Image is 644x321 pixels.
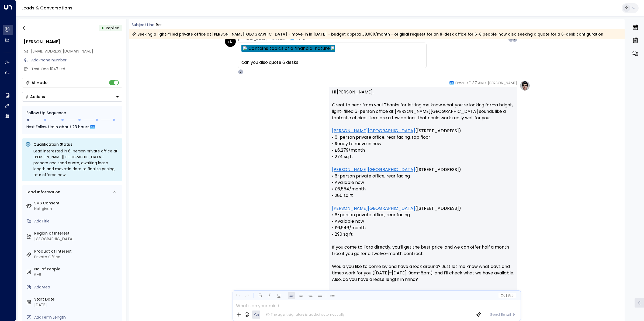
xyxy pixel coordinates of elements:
div: can you also quote 6 desks [241,59,423,66]
span: Email [455,80,465,86]
label: Product of Interest [34,249,120,254]
label: SMS Consent [34,200,120,206]
span: Subject Line: [131,22,155,27]
div: AI Mode [32,80,47,85]
span: In about 23 hours [54,124,89,130]
div: AddTitle [34,218,120,224]
div: AddPhone number [31,57,122,63]
p: Hi [PERSON_NAME], Great to hear from you! Thanks for letting me know what you’re looking for—a br... [332,89,514,302]
div: The agent signature is added automatically [266,312,345,317]
span: [EMAIL_ADDRESS][DOMAIN_NAME] [31,48,93,54]
span: rkbrainch@live.co.uk [31,48,93,54]
a: [PERSON_NAME][GEOGRAPHIC_DATA] [332,205,415,212]
div: [PERSON_NAME] [24,39,122,45]
a: Contains topics of a financial nature [248,46,330,50]
span: Cc Bcc [500,294,513,297]
label: Start Date [34,296,120,302]
span: • [485,80,486,86]
div: Follow Up Sequence [26,110,118,116]
div: Next Follow Up: [26,124,118,130]
a: [PERSON_NAME][GEOGRAPHIC_DATA] [332,166,415,173]
div: Not given [34,206,120,212]
p: Qualification Status [33,142,119,147]
img: Contains topics of a financial nature [331,46,334,50]
div: 6-8 [34,272,120,278]
span: Replied [106,25,119,31]
span: 11:37 AM [469,80,484,86]
div: rb [225,36,236,47]
img: profile-logo.png [520,80,530,91]
div: Private Office [34,254,120,260]
div: E [238,69,243,75]
div: Test One 1047 Ltd [31,66,122,72]
div: Re: [156,22,161,28]
a: [PERSON_NAME][GEOGRAPHIC_DATA] [332,128,415,134]
button: Cc|Bcc [498,293,515,298]
button: Undo [234,292,241,299]
span: | [506,294,507,297]
div: AddTerm Length [34,315,120,320]
div: Button group with a nested menu [22,92,122,102]
div: Actions [25,94,45,99]
div: [DATE] [34,302,120,308]
div: Lead interested in 6-person private office at [PERSON_NAME][GEOGRAPHIC_DATA]; prepare and send qu... [33,148,119,178]
button: Actions [22,92,122,102]
div: AddArea [34,284,120,290]
div: • [101,23,104,33]
div: Seeking a light-filled private office at [PERSON_NAME][GEOGRAPHIC_DATA] - move-in in [DATE] - bud... [131,32,603,37]
span: • [467,80,468,86]
img: Contains topics of a financial nature [243,46,247,50]
label: Region of Interest [34,231,120,236]
span: [PERSON_NAME] [488,80,517,86]
div: Lead Information [25,189,60,195]
label: No. of People [34,266,120,272]
button: Redo [244,292,251,299]
div: [GEOGRAPHIC_DATA] [34,236,120,242]
a: Leads & Conversations [22,5,72,11]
